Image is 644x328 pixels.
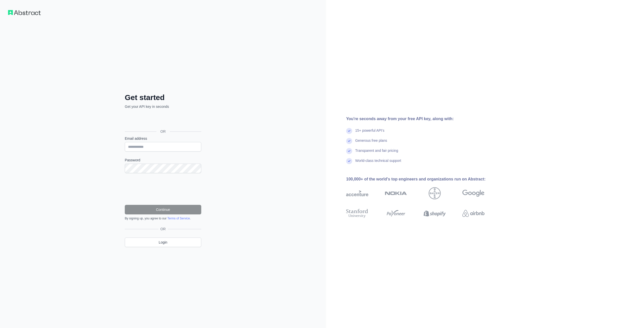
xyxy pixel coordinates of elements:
[125,158,201,163] label: Password
[346,208,368,219] img: stanford university
[355,148,398,158] div: Transparent and fair pricing
[462,208,485,219] img: airbnb
[355,138,387,148] div: Generous free plans
[125,93,201,102] h2: Get started
[346,128,352,134] img: check mark
[8,10,41,15] img: Workflow
[125,238,201,247] a: Login
[385,187,407,199] img: nokia
[355,158,401,168] div: World-class technical support
[346,148,352,154] img: check mark
[125,179,201,199] iframe: reCAPTCHA
[346,187,368,199] img: accenture
[424,208,446,219] img: shopify
[122,115,203,126] iframe: Przycisk Zaloguj się przez Google
[125,136,201,141] label: Email address
[125,104,201,109] p: Get your API key in seconds
[346,158,352,164] img: check mark
[462,187,485,199] img: google
[346,176,501,182] div: 100,000+ of the world's top engineers and organizations run on Abstract:
[346,138,352,144] img: check mark
[158,226,168,231] span: OR
[355,128,384,138] div: 15+ powerful API's
[125,216,201,220] div: By signing up, you agree to our .
[167,217,190,220] a: Terms of Service
[156,129,170,134] span: OR
[429,187,441,199] img: bayer
[125,205,201,214] button: Continue
[346,116,501,122] div: You're seconds away from your free API key, along with:
[385,208,407,219] img: payoneer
